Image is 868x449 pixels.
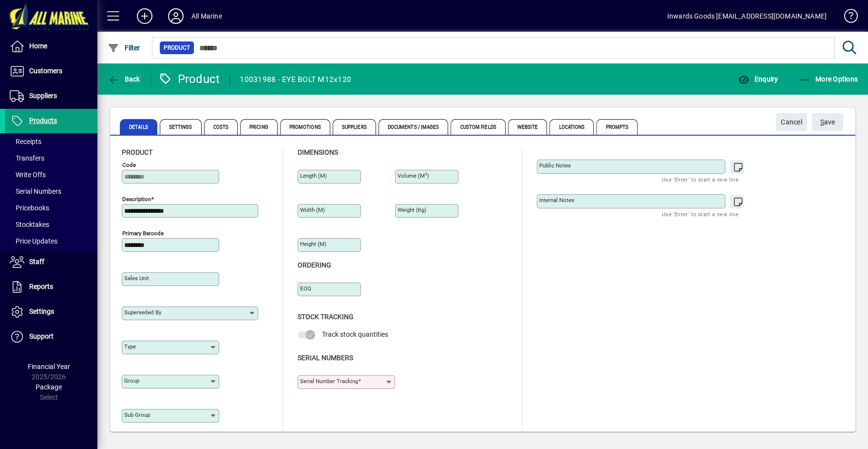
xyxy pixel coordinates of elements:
[5,200,97,216] a: Pricebooks
[105,39,143,57] button: Filter
[108,75,140,83] span: Back
[124,411,150,418] mat-label: Sub group
[10,138,41,145] span: Receipts
[122,230,164,237] mat-label: Primary barcode
[280,119,330,135] span: Promotions
[322,330,388,338] span: Track stock quantities
[300,241,326,247] mat-label: Height (m)
[539,162,571,169] mat-label: Public Notes
[5,233,97,249] a: Price Updates
[300,172,327,179] mat-label: Length (m)
[298,313,354,321] span: Stock Tracking
[122,162,136,168] mat-label: Code
[5,183,97,200] a: Serial Numbers
[5,150,97,166] a: Transfers
[10,187,61,195] span: Serial Numbers
[124,275,149,282] mat-label: Sales unit
[539,197,574,204] mat-label: Internal Notes
[122,148,152,156] span: Product
[820,114,835,130] span: ave
[29,42,47,50] span: Home
[10,221,49,228] span: Stocktakes
[10,204,49,212] span: Pricebooks
[451,119,505,135] span: Custom Fields
[160,119,202,135] span: Settings
[397,206,426,213] mat-label: Weight (Kg)
[737,75,778,83] span: Enquiry
[124,343,136,350] mat-label: Type
[97,70,151,88] app-page-header-button: Back
[10,154,44,162] span: Transfers
[129,7,160,25] button: Add
[158,71,220,87] div: Product
[29,307,54,315] span: Settings
[812,113,843,131] button: Save
[508,119,547,135] span: Website
[105,70,143,88] button: Back
[5,84,97,108] a: Suppliers
[10,171,46,179] span: Write Offs
[836,2,856,34] a: Knowledge Base
[298,261,331,269] span: Ordering
[662,174,738,185] mat-hint: Use 'Enter' to start a new line
[120,119,157,135] span: Details
[124,309,161,316] mat-label: Superseded by
[191,8,222,24] div: All Marine
[124,377,139,384] mat-label: Group
[397,172,429,179] mat-label: Volume (m )
[5,34,97,59] a: Home
[5,133,97,150] a: Receipts
[549,119,594,135] span: Locations
[5,250,97,274] a: Staff
[662,208,738,220] mat-hint: Use 'Enter' to start a new line
[36,383,62,391] span: Package
[204,119,238,135] span: Costs
[160,7,191,25] button: Profile
[5,216,97,233] a: Stocktakes
[596,119,638,135] span: Prompts
[29,67,62,75] span: Customers
[300,206,325,213] mat-label: Width (m)
[300,285,311,292] mat-label: EOQ
[10,237,57,245] span: Price Updates
[298,354,353,362] span: Serial Numbers
[240,119,278,135] span: Pricing
[29,117,57,124] span: Products
[425,172,427,177] sup: 3
[735,70,780,88] button: Enquiry
[29,332,54,340] span: Support
[776,113,807,131] button: Cancel
[5,300,97,324] a: Settings
[29,258,44,265] span: Staff
[300,378,358,385] mat-label: Serial Number tracking
[5,59,97,83] a: Customers
[29,283,53,290] span: Reports
[333,119,376,135] span: Suppliers
[122,196,151,203] mat-label: Description
[240,72,351,87] div: 10031988 - EYE BOLT M12x120
[799,75,858,83] span: More Options
[5,325,97,349] a: Support
[29,92,57,100] span: Suppliers
[108,44,140,52] span: Filter
[28,363,70,370] span: Financial Year
[5,275,97,299] a: Reports
[667,8,827,24] div: Inwards Goods [EMAIL_ADDRESS][DOMAIN_NAME]
[781,114,802,130] span: Cancel
[5,166,97,183] a: Write Offs
[820,118,824,126] span: S
[796,70,861,88] button: More Options
[378,119,449,135] span: Documents / Images
[164,43,190,53] span: Product
[298,148,338,156] span: Dimensions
